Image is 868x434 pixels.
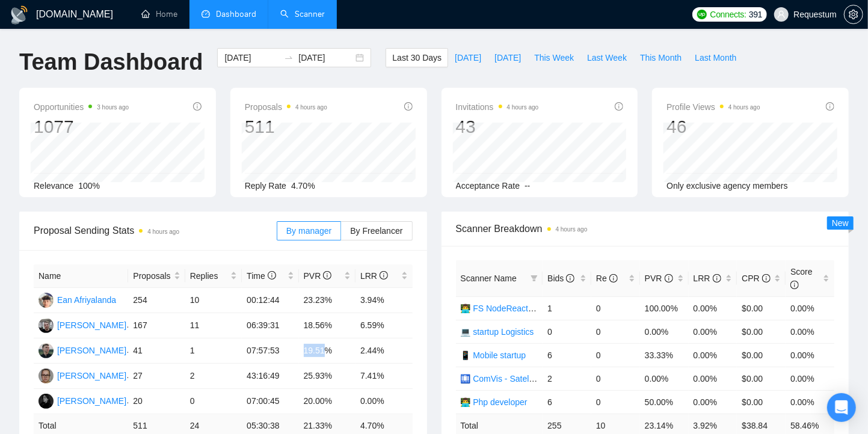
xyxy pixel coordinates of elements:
span: info-circle [615,102,623,111]
td: 06:39:31 [242,313,298,338]
span: info-circle [762,274,771,283]
span: LRR [360,271,388,281]
input: End date [298,51,353,64]
time: 4 hours ago [728,104,760,111]
div: [PERSON_NAME] [57,319,126,332]
td: 0 [543,320,591,343]
span: [DATE] [494,51,521,64]
td: 27 [128,364,185,389]
span: Proposals [245,100,327,114]
td: 0 [591,390,640,414]
div: [PERSON_NAME] [57,344,126,357]
a: searchScanner [280,9,325,19]
time: 4 hours ago [556,226,588,233]
span: Only exclusive agency members [666,181,788,191]
td: 33.33% [640,343,689,367]
button: Last Week [580,48,633,67]
td: 0.00% [640,367,689,390]
span: 391 [749,8,762,21]
td: 167 [128,313,185,338]
button: This Month [633,48,688,67]
a: 💻 startup Logistics [461,327,534,337]
td: 6 [543,343,591,367]
a: IK[PERSON_NAME] [38,370,126,380]
span: New [832,218,849,228]
a: 👨‍💻 FS NodeReact Video Streaming [461,304,593,313]
span: Invitations [456,100,539,114]
td: 2 [543,367,591,390]
button: Last Month [688,48,743,67]
img: VL [38,318,54,333]
td: 0.00% [689,367,737,390]
time: 4 hours ago [295,104,327,111]
span: Scanner Name [461,274,517,283]
span: By manager [286,226,331,236]
td: 2 [185,364,242,389]
td: $0.00 [737,296,786,320]
span: info-circle [193,102,202,111]
td: 0 [591,320,640,343]
span: Dashboard [216,9,256,19]
img: logo [10,5,29,25]
td: 43:16:49 [242,364,298,389]
img: AS [38,343,54,358]
td: 0.00% [786,390,834,414]
span: This Week [534,51,574,64]
span: Reply Rate [245,181,286,191]
td: 1 [185,338,242,364]
td: 0.00% [689,343,737,367]
th: Proposals [128,264,185,288]
input: Start date [224,51,279,64]
span: user [777,10,786,19]
span: Last Month [695,51,736,64]
span: PVR [645,274,673,283]
td: $0.00 [737,390,786,414]
span: This Month [640,51,682,64]
span: 4.70% [291,181,315,191]
img: upwork-logo.png [697,10,707,19]
button: [DATE] [488,48,528,67]
button: This Week [528,48,580,67]
a: homeHome [141,9,177,19]
div: 1077 [34,115,129,138]
span: 100% [78,181,100,191]
span: Profile Views [666,100,760,114]
td: 41 [128,338,185,364]
span: setting [845,10,863,19]
td: 07:57:53 [242,338,298,364]
time: 3 hours ago [97,104,129,111]
span: Scanner Breakdown [456,221,835,236]
td: 00:12:44 [242,288,298,313]
span: info-circle [380,271,388,280]
div: Ean Afriyalanda [57,293,116,307]
time: 4 hours ago [147,228,179,235]
td: 254 [128,288,185,313]
a: setting [844,10,863,19]
td: 100.00% [640,296,689,320]
span: PVR [304,271,332,281]
a: EAEan Afriyalanda [38,295,116,304]
td: 7.41% [356,364,412,389]
td: 0.00% [689,320,737,343]
td: 0.00% [786,320,834,343]
span: to [284,53,294,63]
span: info-circle [665,274,673,283]
span: Score [790,267,813,290]
td: $0.00 [737,367,786,390]
td: 11 [185,313,242,338]
td: 0.00% [689,390,737,414]
td: 0.00% [786,343,834,367]
span: Proposal Sending Stats [34,223,277,238]
span: info-circle [790,281,799,289]
span: Last 30 Days [392,51,442,64]
button: Last 30 Days [386,48,448,67]
td: 0.00% [356,389,412,414]
span: Last Week [587,51,627,64]
img: IK [38,368,54,384]
span: filter [531,275,538,282]
span: LRR [694,274,721,283]
th: Replies [185,264,242,288]
span: info-circle [323,271,331,280]
span: By Freelancer [350,226,402,236]
div: 43 [456,115,539,138]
